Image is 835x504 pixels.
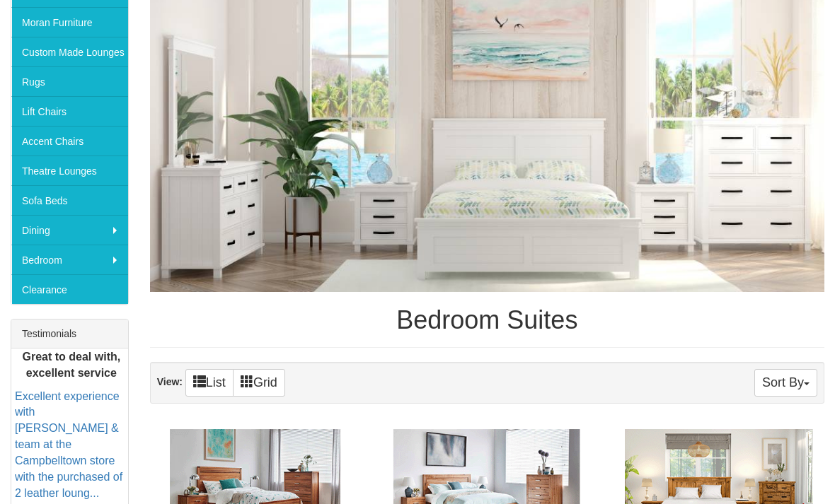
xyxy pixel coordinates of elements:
b: Great to deal with, excellent service [22,351,120,380]
button: Sort By [754,370,817,397]
a: Dining [11,216,128,245]
a: List [185,370,234,397]
a: Bedroom [11,245,128,275]
a: Excellent experience with [PERSON_NAME] & team at the Campbelltown store with the purchased of 2 ... [15,390,122,499]
div: Testimonials [11,320,128,349]
a: Rugs [11,67,128,97]
a: Accent Chairs [11,127,128,156]
a: Grid [233,370,285,397]
a: Moran Furniture [11,8,128,37]
strong: View: [157,377,183,389]
a: Clearance [11,275,128,305]
a: Sofa Beds [11,186,128,216]
a: Theatre Lounges [11,156,128,186]
a: Custom Made Lounges [11,37,128,67]
a: Lift Chairs [11,97,128,127]
h1: Bedroom Suites [150,307,824,335]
